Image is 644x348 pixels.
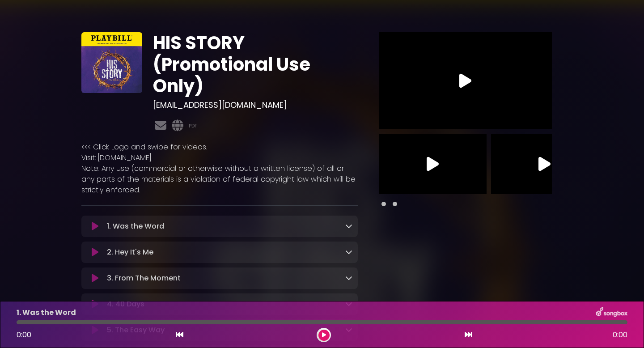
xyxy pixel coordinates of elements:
[379,134,487,194] img: Video Thumbnail
[107,247,153,258] p: 2. Hey It's Me
[153,32,357,97] h1: HIS STORY (Promotional Use Only)
[491,134,598,194] img: Video Thumbnail
[81,32,142,93] img: oEgzTgSDS3ilYKKncwss
[81,142,358,195] p: <<< Click Logo and swipe for videos. Visit: [DOMAIN_NAME] Note: Any use (commercial or otherwise ...
[613,330,627,340] span: 0:00
[107,273,181,284] p: 3. From The Moment
[379,32,552,129] img: Video Thumbnail
[107,299,144,310] p: 4. 40 Days
[17,330,31,340] span: 0:00
[153,100,357,110] h3: [EMAIL_ADDRESS][DOMAIN_NAME]
[107,221,164,232] p: 1. Was the Word
[189,122,197,130] a: PDF
[596,307,627,318] img: songbox-logo-white.png
[17,307,76,318] p: 1. Was the Word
